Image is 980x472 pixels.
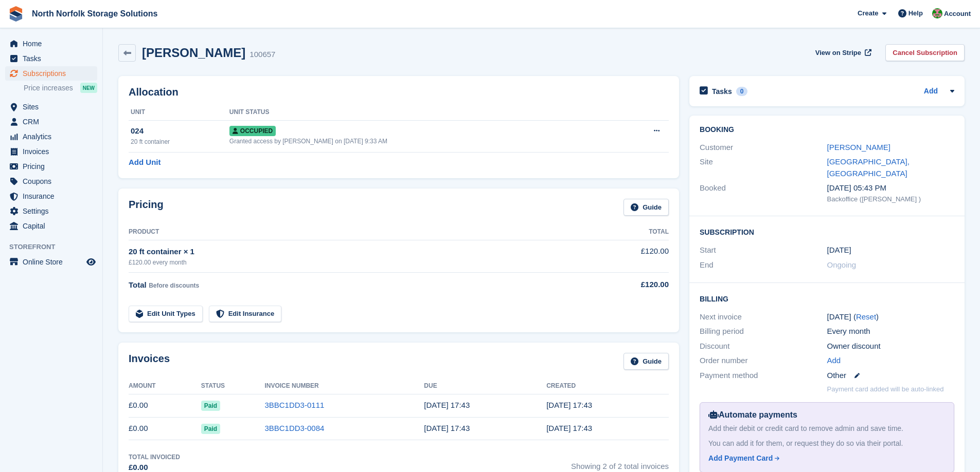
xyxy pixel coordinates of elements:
[131,137,229,146] div: 20 ft container
[827,143,890,152] a: [PERSON_NAME]
[129,104,229,121] th: Unit
[129,199,164,216] h2: Pricing
[80,83,97,93] div: NEW
[932,8,942,18] img: Katherine Phelps
[827,370,954,382] div: Other
[142,46,245,60] h2: [PERSON_NAME]
[700,341,827,352] div: Discount
[700,244,827,256] div: Start
[129,452,180,462] div: Total Invoiced
[201,401,220,411] span: Paid
[264,401,324,409] a: 3BBC1DD3-0111
[708,438,946,449] div: You can add it for them, or request they do so via their portal.
[264,378,424,394] th: Invoice Number
[28,5,162,22] a: North Norfolk Storage Solutions
[885,44,965,61] a: Cancel Subscription
[23,115,84,129] span: CRM
[23,129,84,144] span: Analytics
[708,453,773,464] div: Add Payment Card
[9,242,102,252] span: Storefront
[924,86,938,98] a: Add
[424,401,470,409] time: 2025-09-11 16:43:23 UTC
[229,137,616,146] div: Granted access by [PERSON_NAME] on [DATE] 9:33 AM
[736,87,748,96] div: 0
[5,51,97,66] a: menu
[23,36,84,51] span: Home
[149,282,199,289] span: Before discounts
[585,240,669,272] td: £120.00
[129,353,170,370] h2: Invoices
[129,378,201,394] th: Amount
[129,306,203,323] a: Edit Unit Types
[201,424,220,434] span: Paid
[827,311,954,323] div: [DATE] ( )
[623,353,669,370] a: Guide
[700,355,827,367] div: Order number
[5,100,97,114] a: menu
[858,8,878,18] span: Create
[201,378,265,394] th: Status
[229,126,276,136] span: Occupied
[827,260,857,269] span: Ongoing
[24,83,73,93] span: Price increases
[131,125,229,137] div: 024
[209,306,282,323] a: Edit Insurance
[811,44,874,61] a: View on Stripe
[700,126,954,134] h2: Booking
[5,219,97,233] a: menu
[700,326,827,337] div: Billing period
[546,401,592,409] time: 2025-09-10 16:43:36 UTC
[908,8,923,18] span: Help
[546,378,669,394] th: Created
[827,182,954,194] div: [DATE] 05:43 PM
[8,6,24,22] img: stora-icon-8386f47178a22dfd0bd8f6a31ec36ba5ce8667c1dd55bd0f319d3a0aa187defe.svg
[827,341,954,352] div: Owner discount
[700,293,954,304] h2: Billing
[129,417,201,440] td: £0.00
[23,159,84,174] span: Pricing
[585,279,669,291] div: £120.00
[944,9,971,19] span: Account
[5,189,97,203] a: menu
[129,394,201,417] td: £0.00
[623,199,669,216] a: Guide
[5,255,97,269] a: menu
[5,129,97,144] a: menu
[5,204,97,218] a: menu
[827,384,944,394] p: Payment card added will be auto-linked
[700,226,954,237] h2: Subscription
[585,224,669,240] th: Total
[250,49,275,61] div: 100657
[827,326,954,337] div: Every month
[856,312,876,321] a: Reset
[23,174,84,188] span: Coupons
[23,100,84,114] span: Sites
[700,142,827,154] div: Customer
[708,423,946,434] div: Add their debit or credit card to remove admin and save time.
[827,194,954,204] div: Backoffice ([PERSON_NAME] )
[827,355,841,367] a: Add
[700,311,827,323] div: Next invoice
[708,453,941,464] a: Add Payment Card
[424,378,546,394] th: Due
[827,157,910,178] a: [GEOGRAPHIC_DATA], [GEOGRAPHIC_DATA]
[23,189,84,203] span: Insurance
[23,255,84,269] span: Online Store
[23,219,84,233] span: Capital
[23,66,84,81] span: Subscriptions
[23,204,84,218] span: Settings
[229,104,616,121] th: Unit Status
[129,157,161,168] a: Add Unit
[5,159,97,174] a: menu
[24,82,97,93] a: Price increases NEW
[23,144,84,159] span: Invoices
[546,424,592,432] time: 2025-08-10 16:43:23 UTC
[700,156,827,179] div: Site
[264,424,324,432] a: 3BBC1DD3-0084
[700,259,827,271] div: End
[5,174,97,188] a: menu
[700,182,827,204] div: Booked
[129,258,585,267] div: £120.00 every month
[712,87,732,96] h2: Tasks
[424,424,470,432] time: 2025-08-11 16:43:23 UTC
